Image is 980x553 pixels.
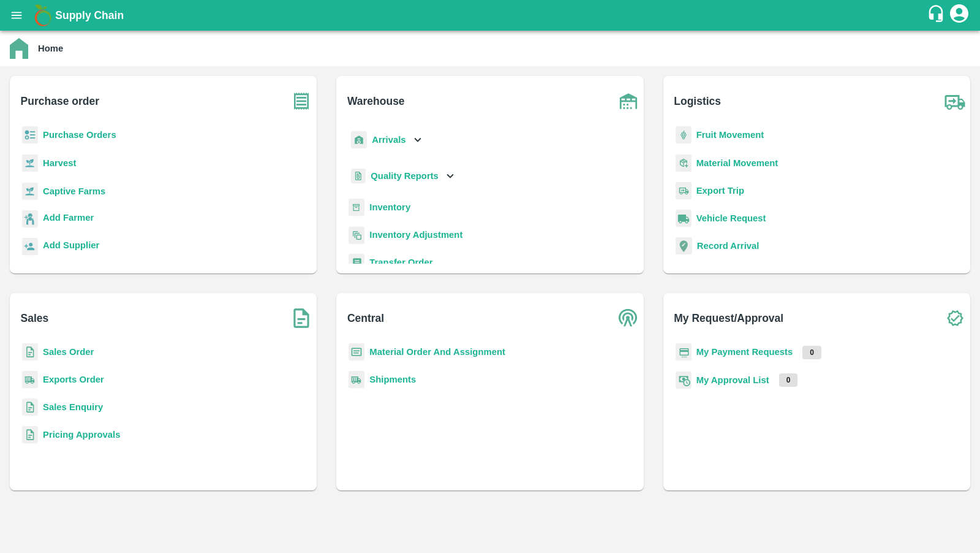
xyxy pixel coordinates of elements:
[43,347,94,357] a: Sales Order
[349,254,364,272] img: whTransfer
[43,402,103,412] a: Sales Enquiry
[674,93,721,110] b: Logistics
[351,131,367,149] img: whArrival
[676,237,692,254] img: recordArrival
[613,303,644,334] img: central
[22,182,38,200] img: harvest
[696,213,766,223] a: Vehicle Request
[676,210,692,227] img: vehicle
[22,126,38,144] img: reciept
[802,346,821,359] p: 0
[286,86,317,116] img: purchase
[676,371,692,389] img: approval
[613,86,644,116] img: warehouse
[948,2,970,28] div: account of current user
[696,186,744,196] a: Export Trip
[369,230,462,240] a: Inventory Adjustment
[43,130,116,140] a: Purchase Orders
[697,241,759,251] a: Record Arrival
[369,375,416,384] a: Shipments
[676,126,692,144] img: fruit
[22,399,38,416] img: sales
[286,303,317,334] img: soSales
[351,169,366,184] img: qualityReport
[2,1,31,29] button: open drawer
[347,93,405,110] b: Warehouse
[779,373,798,387] p: 0
[43,430,120,440] a: Pricing Approvals
[43,240,99,250] b: Add Supplier
[369,202,410,212] a: Inventory
[21,93,99,110] b: Purchase order
[927,4,948,26] div: customer-support
[43,186,105,196] a: Captive Farms
[22,238,38,256] img: supplier
[369,347,505,357] a: Material Order And Assignment
[22,371,38,389] img: shipments
[43,375,104,384] a: Exports Order
[696,130,764,140] a: Fruit Movement
[940,303,970,334] img: check
[676,154,692,172] img: material
[22,210,38,228] img: farmer
[349,199,364,216] img: whInventory
[10,38,28,59] img: home
[372,135,405,145] b: Arrivals
[696,375,769,385] a: My Approval List
[22,426,38,444] img: sales
[21,310,49,327] b: Sales
[371,171,439,181] b: Quality Reports
[349,371,364,389] img: shipments
[38,44,63,53] b: Home
[43,158,76,168] a: Harvest
[349,226,364,244] img: inventory
[347,310,384,327] b: Central
[349,126,424,154] div: Arrivals
[43,238,99,255] a: Add Supplier
[22,343,38,361] img: sales
[696,347,793,357] a: My Payment Requests
[696,158,778,168] a: Material Movement
[676,182,692,200] img: delivery
[674,310,783,327] b: My Request/Approval
[349,343,364,361] img: centralMaterial
[31,3,55,28] img: logo
[940,86,970,116] img: truck
[369,257,432,267] a: Transfer Order
[55,9,124,21] b: Supply Chain
[43,213,94,223] b: Add Farmer
[22,154,38,172] img: harvest
[43,211,94,227] a: Add Farmer
[676,343,692,361] img: payment
[55,7,927,24] a: Supply Chain
[349,164,457,189] div: Quality Reports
